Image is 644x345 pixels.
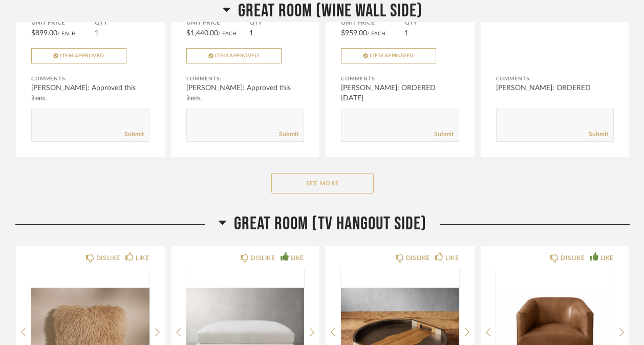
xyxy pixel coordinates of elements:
[445,253,459,263] div: LIKE
[215,53,260,58] span: Item Approved
[279,130,298,139] a: Submit
[341,48,436,63] button: Item Approved
[600,253,614,263] div: LIKE
[341,30,367,37] span: $959.00
[291,253,304,263] div: LIKE
[251,253,275,263] div: DISLIKE
[589,130,608,139] a: Submit
[341,74,459,84] div: Comments:
[186,83,305,103] div: [PERSON_NAME]: Approved this item.
[95,30,99,37] span: 1
[341,19,404,27] span: Unit Price
[249,30,253,37] span: 1
[404,19,459,27] span: QTY
[31,83,149,103] div: [PERSON_NAME]: Approved this item.
[31,74,149,84] div: Comments:
[561,253,585,263] div: DISLIKE
[186,30,218,37] span: $1,440.00
[57,31,76,36] span: / Each
[218,31,237,36] span: / Each
[60,53,104,58] span: Item Approved
[95,19,149,27] span: QTY
[124,130,144,139] a: Submit
[249,19,304,27] span: QTY
[370,53,414,58] span: Item Approved
[136,253,149,263] div: LIKE
[96,253,120,263] div: DISLIKE
[434,130,454,139] a: Submit
[186,19,250,27] span: Unit Price
[404,30,409,37] span: 1
[496,74,614,84] div: Comments:
[186,74,305,84] div: Comments:
[31,48,126,63] button: Item Approved
[31,19,95,27] span: Unit Price
[271,173,374,193] button: See More
[341,83,459,103] div: [PERSON_NAME]: ORDERED [DATE]
[406,253,430,263] div: DISLIKE
[234,213,426,235] span: Great Room (TV hangout side)
[186,48,282,63] button: Item Approved
[367,31,385,36] span: / Each
[496,83,614,93] div: [PERSON_NAME]: ORDERED
[31,30,57,37] span: $899.00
